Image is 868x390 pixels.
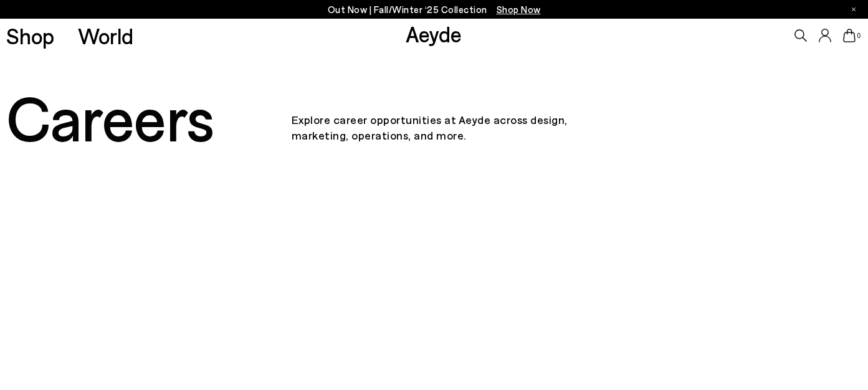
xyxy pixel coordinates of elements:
[497,4,541,15] span: Navigate to /collections/new-in
[6,25,54,47] a: Shop
[6,82,292,151] div: Careers
[328,2,541,17] p: Out Now | Fall/Winter ‘25 Collection
[406,21,462,47] a: Aeyde
[78,25,133,47] a: World
[843,29,856,42] a: 0
[856,32,862,39] span: 0
[292,90,577,143] p: Explore career opportunities at Aeyde across design, marketing, operations, and more.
